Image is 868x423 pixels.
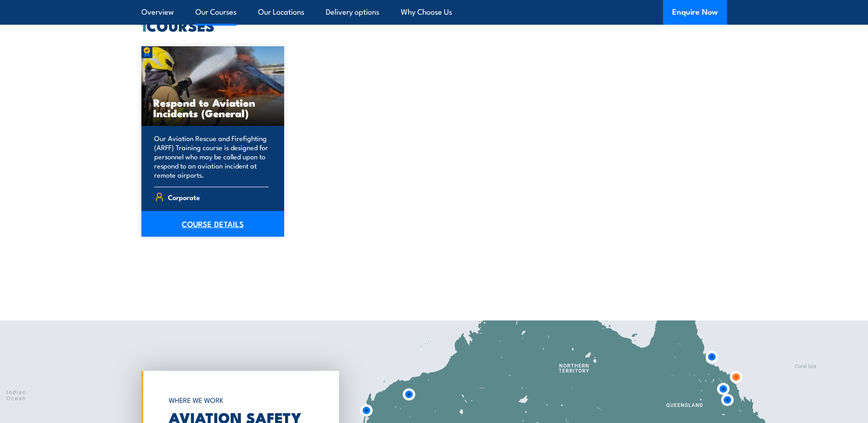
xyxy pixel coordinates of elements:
h2: COURSES [141,19,727,32]
a: COURSE DETAILS [141,211,285,237]
span: Corporate [168,190,200,204]
h3: Respond to Aviation Incidents (General) [153,97,273,118]
h6: WHERE WE WORK [169,392,307,408]
p: Our Aviation Rescue and Firefighting (ARFF) Training course is designed for personnel who may be ... [154,134,269,179]
strong: 1 [141,14,146,37]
